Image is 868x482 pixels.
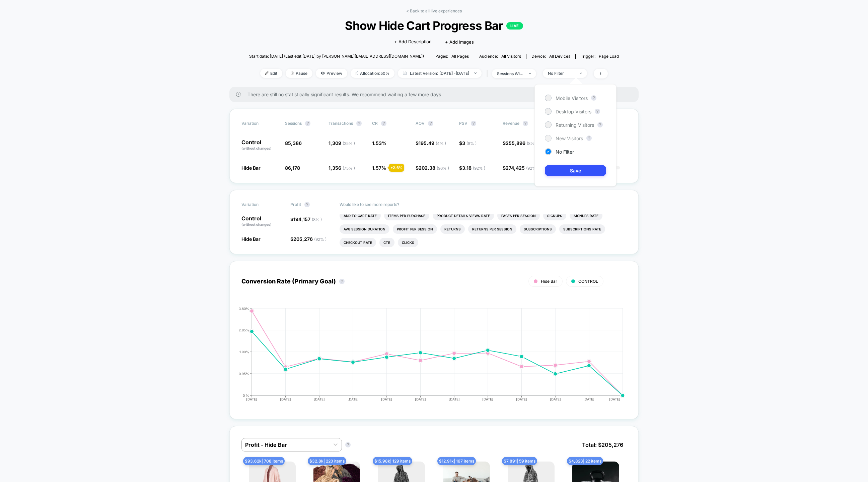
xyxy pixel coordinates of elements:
li: Profit Per Session [393,224,437,234]
li: Returns Per Session [468,224,516,234]
img: calendar [403,71,407,75]
img: end [580,72,582,74]
button: ? [305,121,310,126]
span: 85,386 [285,140,302,146]
button: ? [591,95,596,101]
img: rebalance [356,71,358,75]
li: Checkout Rate [340,238,376,247]
li: Avg Session Duration [340,224,389,234]
p: LIVE [506,22,523,30]
tspan: [DATE] [483,397,494,401]
span: Preview [316,69,347,78]
span: Allocation: 50% [351,69,394,78]
span: Profit [290,202,301,207]
span: AOV [416,121,425,126]
tspan: 0.95% [239,371,249,375]
span: ( 92 % ) [314,237,327,242]
div: Audience: [479,54,521,59]
span: CONTROL [578,279,598,284]
span: $ 93.62k | 708 items [243,457,285,465]
span: $ 32.8k | 220 items [308,457,346,465]
span: All Visitors [501,54,521,59]
button: ? [339,279,345,284]
tspan: [DATE] [246,397,258,401]
a: < Back to all live experiences [406,8,462,13]
li: Subscriptions [520,224,556,234]
li: Product Details Views Rate [433,211,494,220]
tspan: [DATE] [415,397,426,401]
span: Mobile Visitors [556,95,588,101]
tspan: [DATE] [348,397,359,401]
button: ? [345,442,351,447]
p: Control [241,216,284,227]
img: edit [265,71,269,75]
span: Variation [241,121,278,126]
button: ? [597,122,603,127]
span: Pause [286,69,312,78]
span: Revenue [503,121,519,126]
span: $ 4,823 | 22 items [567,457,603,465]
span: + Add Images [445,39,474,45]
button: ? [586,136,592,141]
span: ( 8 % ) [466,141,477,146]
span: 3 [462,140,477,146]
span: all pages [451,54,469,59]
tspan: [DATE] [609,397,620,401]
span: No Filter [556,149,574,155]
button: ? [471,121,476,126]
span: all devices [549,54,570,59]
span: Hide Bar [241,165,261,171]
span: Sessions [285,121,302,126]
span: PSV [459,121,467,126]
li: Signups [543,211,566,220]
span: Edit [260,69,282,78]
span: Desktop Visitors [556,109,591,114]
button: Save [545,165,606,176]
li: Subscriptions Rate [559,224,605,234]
li: Add To Cart Rate [340,211,381,220]
span: 3.18 [462,165,485,171]
span: 1.57 % [372,165,386,171]
span: ( 4 % ) [436,141,446,146]
span: Hide Bar [241,236,261,242]
span: Page Load [599,54,619,59]
tspan: [DATE] [584,397,595,401]
span: ( 96 % ) [437,166,449,171]
button: ? [356,121,362,126]
tspan: [DATE] [280,397,291,401]
tspan: 1.90% [239,350,249,354]
li: Items Per Purchase [384,211,429,220]
span: ( 92 % ) [473,166,485,171]
li: Signups Rate [570,211,602,220]
tspan: [DATE] [314,397,325,401]
span: Show Hide Cart Progress Bar [268,18,600,33]
span: $ [416,165,449,171]
div: No Filter [548,71,575,76]
tspan: [DATE] [381,397,392,401]
span: ( 75 % ) [343,166,355,171]
tspan: [DATE] [516,397,527,401]
span: New Visitors [556,136,583,141]
span: $ [290,216,322,222]
span: Latest Version: [DATE] - [DATE] [398,69,482,78]
span: CR [372,121,378,126]
span: 1.53 % [372,140,386,146]
span: $ 7,891 | 59 items [502,457,537,465]
span: ( 25 % ) [343,141,355,146]
span: ( 92 % ) [526,166,538,171]
li: Clicks [398,238,418,247]
tspan: [DATE] [550,397,561,401]
span: 195.49 [419,140,446,146]
span: There are still no statistically significant results. We recommend waiting a few more days [247,92,625,97]
span: Variation [241,202,278,207]
span: $ [503,140,537,146]
div: CONVERSION_RATE [235,307,620,407]
span: $ 15.98k | 129 items [373,457,412,465]
span: Hide Bar [541,279,557,284]
p: Would like to see more reports? [340,202,627,207]
span: 194,157 [293,216,322,222]
tspan: 0 % [243,393,249,397]
img: end [529,73,531,74]
tspan: [DATE] [449,397,460,401]
p: Control [241,140,278,151]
